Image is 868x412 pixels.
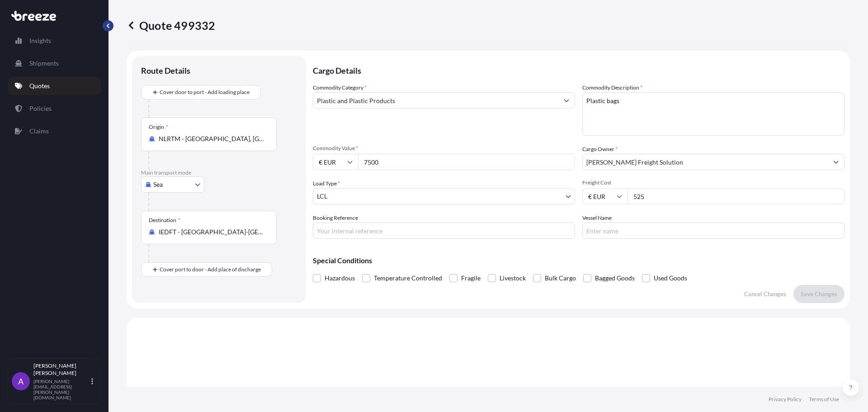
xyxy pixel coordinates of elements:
[769,396,802,403] a: Privacy Policy
[737,285,793,303] button: Cancel Changes
[313,179,340,188] span: Load Type
[582,92,844,136] textarea: Plastic bags
[582,83,642,92] label: Commodity Description
[325,271,355,285] span: Hazardous
[358,154,575,170] input: Type amount
[127,18,215,33] p: Quote 499332
[29,127,49,136] p: Claims
[461,271,481,285] span: Fragile
[160,265,261,274] span: Cover port to door - Add place of discharge
[595,271,635,285] span: Bagged Goods
[313,92,558,109] input: Select a commodity type
[149,123,168,131] div: Origin
[159,134,265,143] input: Origin
[33,362,90,377] p: [PERSON_NAME] [PERSON_NAME]
[313,213,358,223] label: Booking Reference
[558,92,575,109] button: Show suggestions
[582,213,612,223] label: Vessel Name
[313,223,575,239] input: Your internal reference
[828,154,844,170] button: Show suggestions
[8,77,101,95] a: Quotes
[744,289,786,298] p: Cancel Changes
[793,285,844,303] button: Save Changes
[8,54,101,72] a: Shipments
[500,271,526,285] span: Livestock
[809,396,839,403] a: Terms of Use
[141,262,272,277] button: Cover port to door - Add place of discharge
[141,65,190,76] p: Route Details
[582,179,844,186] span: Freight Cost
[801,289,837,298] p: Save Changes
[18,377,24,386] span: A
[317,192,327,201] span: LCL
[583,154,828,170] input: Full name
[149,217,180,224] div: Destination
[160,88,250,97] span: Cover door to port - Add loading place
[8,32,101,50] a: Insights
[313,56,844,83] p: Cargo Details
[29,104,52,113] p: Policies
[141,85,261,99] button: Cover door to port - Add loading place
[374,271,442,285] span: Temperature Controlled
[582,223,844,239] input: Enter name
[545,271,576,285] span: Bulk Cargo
[313,83,367,92] label: Commodity Category
[153,180,163,189] span: Sea
[627,188,844,204] input: Enter amount
[582,145,618,154] label: Cargo Owner
[29,36,51,45] p: Insights
[141,169,297,176] p: Main transport mode
[8,122,101,140] a: Claims
[141,176,204,193] button: Select transport
[33,379,90,400] p: [PERSON_NAME][EMAIL_ADDRESS][PERSON_NAME][DOMAIN_NAME]
[29,81,50,90] p: Quotes
[313,257,844,264] p: Special Conditions
[29,59,59,68] p: Shipments
[654,271,687,285] span: Used Goods
[313,145,575,152] span: Commodity Value
[159,227,265,237] input: Destination
[8,99,101,118] a: Policies
[313,188,575,204] button: LCL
